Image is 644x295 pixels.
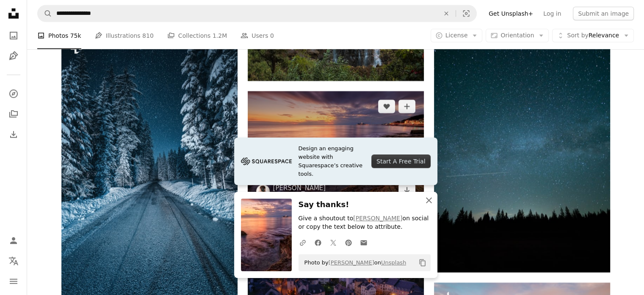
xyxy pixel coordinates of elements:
form: Find visuals sitewide [37,5,477,22]
button: License [431,29,483,42]
a: a road in the middle of a snow covered forest [61,161,238,169]
a: Photos [5,27,22,44]
a: Collections [5,106,22,123]
button: Sort byRelevance [552,29,634,42]
a: Explore [5,85,22,102]
a: Download History [5,126,22,143]
span: 0 [270,31,274,40]
button: Like [378,100,395,113]
a: [PERSON_NAME] [353,215,402,222]
img: a long exposure photo of a sunset over the ocean [248,91,424,206]
a: Share on Twitter [326,234,341,251]
button: Copy to clipboard [415,256,430,270]
a: Share on Pinterest [341,234,356,251]
button: Menu [5,273,22,290]
a: Share on Facebook [310,234,326,251]
a: Unsplash [381,259,406,266]
a: Users 0 [240,22,274,49]
a: Home — Unsplash [5,5,22,24]
span: Orientation [500,32,534,39]
a: Log in [538,7,566,20]
span: Design an engaging website with Squarespace’s creative tools. [299,144,365,178]
img: file-1705255347840-230a6ab5bca9image [241,155,292,168]
div: Start A Free Trial [371,155,430,168]
span: Photo by on [300,256,406,270]
a: Log in / Sign up [5,232,22,249]
span: 810 [142,31,154,40]
button: Add to Collection [398,100,415,113]
a: aerial view of city during daytime [248,271,424,278]
a: Share over email [356,234,371,251]
button: Orientation [486,29,549,42]
button: Search Unsplash [38,6,52,22]
a: [PERSON_NAME] [329,259,374,266]
span: Sort by [567,32,588,39]
img: trees under blue sky and stars during nighttime photo [434,8,610,273]
button: Clear [437,6,456,22]
span: License [445,32,468,39]
span: 1.2M [213,31,227,40]
p: Give a shoutout to on social or copy the text below to attribute. [299,214,431,231]
a: Get Unsplash+ [484,7,538,20]
span: Relevance [567,31,619,40]
a: Collections 1.2M [167,22,227,49]
button: Language [5,253,22,270]
button: Submit an image [573,7,634,20]
a: Design an engaging website with Squarespace’s creative tools.Start A Free Trial [234,138,437,185]
a: trees under blue sky and stars during nighttime photo [434,136,610,143]
button: Visual search [456,6,476,22]
a: Illustrations 810 [95,22,154,49]
a: Illustrations [5,48,22,65]
h3: Say thanks! [299,199,431,211]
